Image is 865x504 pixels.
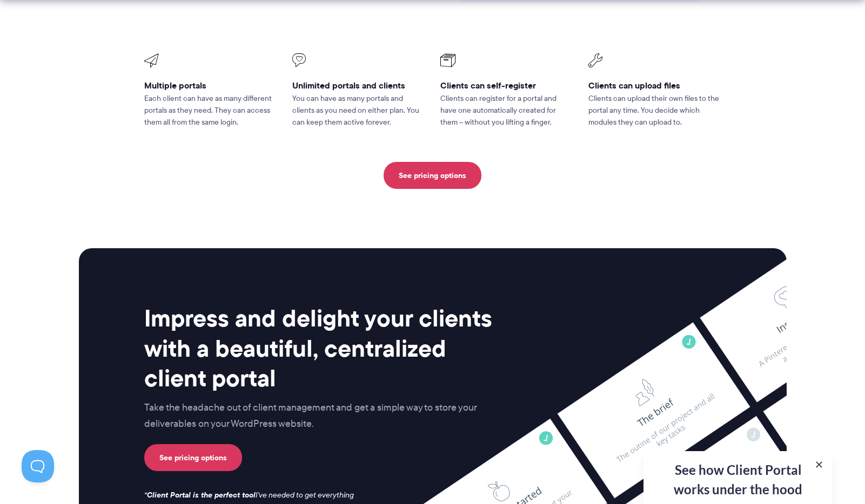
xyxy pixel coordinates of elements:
[144,80,277,91] h3: Multiple portals
[588,93,721,128] p: Clients can upload their own files to the portal any time. You decide which modules they can uplo...
[384,162,481,189] a: See pricing options
[292,93,425,128] p: You can have as many portals and clients as you need on either plan. You can keep them active for...
[588,80,721,91] h3: Clients can upload files
[147,489,256,501] strong: Client Portal is the perfect tool
[292,80,425,91] h3: Unlimited portals and clients
[144,93,277,128] p: Each client can have as many different portals as they need. They can access them all from the sa...
[440,93,573,128] p: Clients can register for a portal and have one automatically created for them – without you lifti...
[22,450,54,482] iframe: Toggle Customer Support
[440,80,573,91] h3: Clients can self-register
[144,303,500,393] h2: Impress and delight your clients with a beautiful, centralized client portal
[144,400,500,432] p: Take the headache out of client management and get a simple way to store your deliverables on you...
[144,444,242,471] a: See pricing options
